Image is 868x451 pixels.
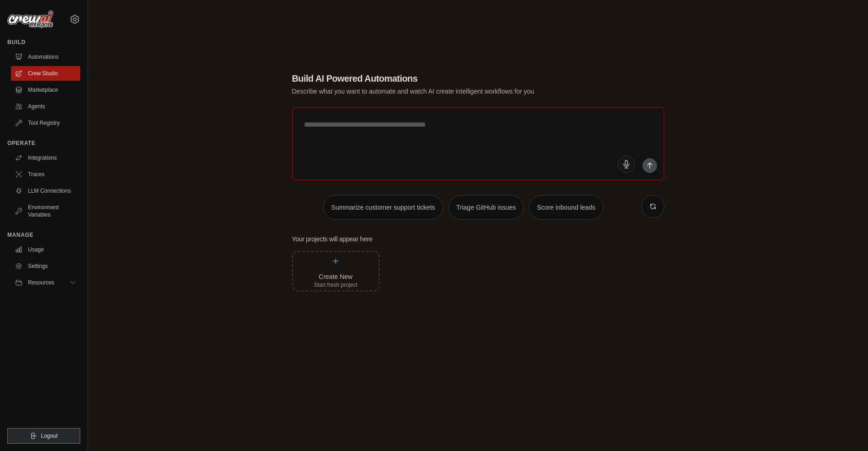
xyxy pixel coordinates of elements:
[11,116,80,130] a: Tool Registry
[11,184,80,198] a: LLM Connections
[448,195,524,220] button: Triage GitHub issues
[11,99,80,114] a: Agents
[7,139,80,147] div: Operate
[292,234,373,244] h3: Your projects will appear here
[7,39,80,46] div: Build
[11,150,80,165] a: Integrations
[11,50,80,64] a: Automations
[292,87,600,96] p: Describe what you want to automate and watch AI create intelligent workflows for you
[314,281,358,289] div: Start fresh project
[618,156,635,173] button: Click to speak your automation idea
[28,279,54,286] span: Resources
[641,195,664,218] button: Get new suggestions
[11,275,80,290] button: Resources
[529,195,603,220] button: Score inbound leads
[11,167,80,182] a: Traces
[11,83,80,97] a: Marketplace
[292,72,600,85] h1: Build AI Powered Automations
[11,242,80,257] a: Usage
[11,259,80,273] a: Settings
[7,231,80,239] div: Manage
[314,272,358,281] div: Create New
[11,66,80,81] a: Crew Studio
[11,200,80,222] a: Environment Variables
[323,195,442,220] button: Summarize customer support tickets
[7,11,53,28] img: Logo
[41,432,58,440] span: Logout
[7,428,80,444] button: Logout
